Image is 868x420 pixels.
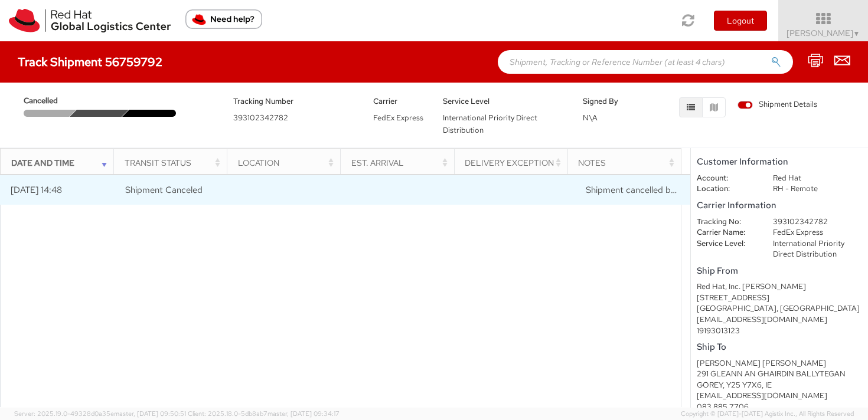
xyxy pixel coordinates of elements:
div: 083 885 7706 [697,402,862,413]
h5: Carrier Information [697,201,862,211]
div: Location [238,157,337,169]
span: master, [DATE] 09:34:17 [267,409,340,418]
span: Copyright © [DATE]-[DATE] Agistix Inc., All Rights Reserved [681,409,854,419]
h5: Signed By [583,97,635,106]
span: Shipment cancelled by sender [586,184,704,196]
span: Server: 2025.19.0-49328d0a35e [14,409,186,418]
span: N\A [583,113,598,123]
span: Shipment Details [738,99,817,110]
dt: Service Level: [688,238,764,250]
dt: Carrier Name: [688,227,764,238]
div: [STREET_ADDRESS] [697,293,862,304]
dt: Location: [688,183,764,195]
h5: Carrier [373,97,425,106]
div: 291 GLEANN AN GHAIRDIN BALLYTEGAN [697,369,862,380]
div: Delivery Exception [465,157,564,169]
span: FedEx Express [373,113,423,123]
div: [PERSON_NAME] [PERSON_NAME] [697,358,862,369]
img: rh-logistics-00dfa346123c4ec078e1.svg [9,9,171,32]
button: Need help? [185,9,262,29]
div: Notes [578,157,677,169]
button: Logout [714,11,767,31]
h4: Track Shipment 56759792 [18,55,162,68]
h5: Tracking Number [233,97,355,106]
label: Shipment Details [738,99,817,112]
div: Transit Status [125,157,224,169]
div: Est. Arrival [351,157,451,169]
dt: Account: [688,173,764,184]
h5: Customer Information [697,157,862,167]
div: [EMAIL_ADDRESS][DOMAIN_NAME] [697,391,862,402]
span: Shipment Canceled [125,184,203,196]
div: [EMAIL_ADDRESS][DOMAIN_NAME] [697,314,862,326]
span: [PERSON_NAME] [787,28,860,38]
h5: Service Level [443,97,565,106]
div: 19193013123 [697,326,862,337]
span: International Priority Direct Distribution [443,113,537,135]
span: Client: 2025.18.0-5db8ab7 [188,409,340,418]
span: 393102342782 [233,113,288,123]
span: Cancelled [24,96,74,107]
input: Shipment, Tracking or Reference Number (at least 4 chars) [498,50,793,74]
div: GOREY, Y25 Y7X6, IE [697,380,862,391]
h5: Ship To [697,342,862,352]
span: ▼ [853,29,860,38]
dt: Tracking No: [688,216,764,228]
div: Date and Time [11,157,110,169]
span: master, [DATE] 09:50:51 [114,409,186,418]
div: Red Hat, Inc. [PERSON_NAME] [697,281,862,293]
div: [GEOGRAPHIC_DATA], [GEOGRAPHIC_DATA] [697,303,862,314]
h5: Ship From [697,266,862,276]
